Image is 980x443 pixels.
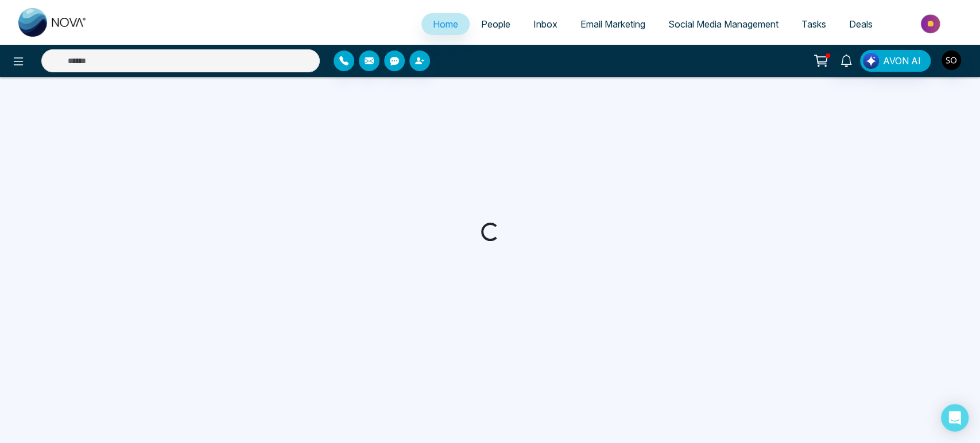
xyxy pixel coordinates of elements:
[668,18,778,30] span: Social Media Management
[481,18,510,30] span: People
[580,18,645,30] span: Email Marketing
[838,13,884,35] a: Deals
[790,13,838,35] a: Tasks
[433,18,458,30] span: Home
[18,8,87,37] img: Nova CRM Logo
[890,11,973,37] img: Market-place.gif
[849,18,873,30] span: Deals
[522,13,569,35] a: Inbox
[533,18,557,30] span: Inbox
[883,54,921,68] span: AVON AI
[421,13,470,35] a: Home
[942,50,961,70] img: User Avatar
[860,50,931,72] button: AVON AI
[657,13,790,35] a: Social Media Management
[470,13,522,35] a: People
[863,53,879,69] img: Lead Flow
[941,404,969,432] div: Open Intercom Messenger
[569,13,657,35] a: Email Marketing
[801,18,826,30] span: Tasks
